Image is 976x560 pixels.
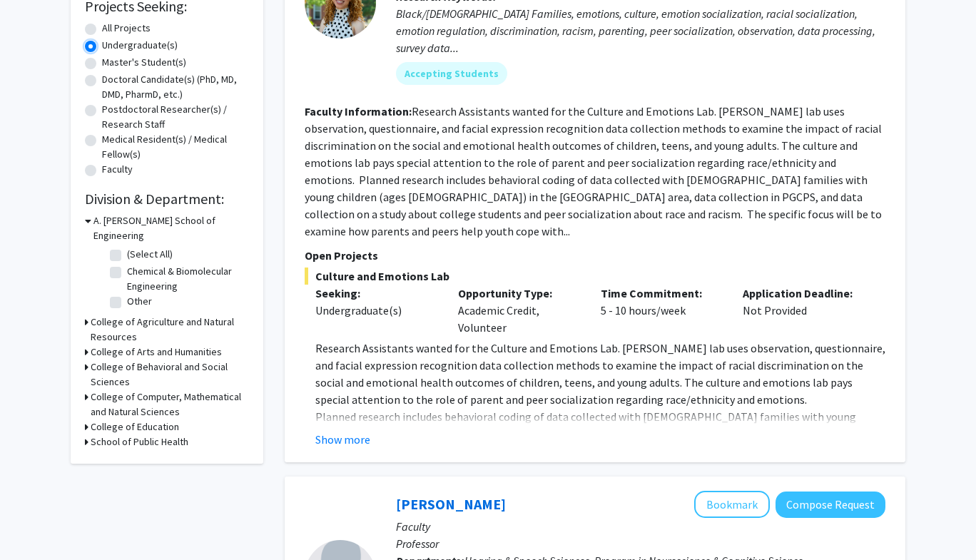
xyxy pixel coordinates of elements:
label: Medical Resident(s) / Medical Fellow(s) [102,132,249,162]
mat-chip: Accepting Students [396,62,507,85]
label: Other [127,294,152,309]
p: Research Assistants wanted for the Culture and Emotions Lab. [PERSON_NAME] lab uses observation, ... [315,340,885,408]
iframe: Chat [11,496,61,549]
button: Show more [315,431,370,448]
label: (Select All) [127,247,173,262]
span: Culture and Emotions Lab [305,268,885,285]
p: Professor [396,535,885,552]
h3: College of Education [91,419,179,434]
div: Black/[DEMOGRAPHIC_DATA] Families, emotions, culture, emotion socialization, racial socialization... [396,5,885,56]
fg-read-more: Research Assistants wanted for the Culture and Emotions Lab. [PERSON_NAME] lab uses observation, ... [305,104,882,238]
a: [PERSON_NAME] [396,495,506,513]
h3: School of Public Health [91,434,188,449]
p: Open Projects [305,247,885,264]
p: Opportunity Type: [458,285,579,302]
label: All Projects [102,21,151,36]
div: Not Provided [732,285,875,336]
label: Chemical & Biomolecular Engineering [127,264,245,294]
label: Master's Student(s) [102,55,186,70]
div: Undergraduate(s) [315,302,437,319]
p: Time Commitment: [601,285,722,302]
button: Add Yasmeen Faroqi-Shah to Bookmarks [694,491,770,518]
b: Faculty Information: [305,104,412,118]
p: Planned research includes behavioral coding of data collected with [DEMOGRAPHIC_DATA] families wi... [315,408,885,494]
p: Faculty [396,518,885,535]
label: Faculty [102,162,133,177]
label: Postdoctoral Researcher(s) / Research Staff [102,102,249,132]
h3: College of Behavioral and Social Sciences [91,360,249,390]
h3: A. [PERSON_NAME] School of Engineering [93,213,249,243]
label: Doctoral Candidate(s) (PhD, MD, DMD, PharmD, etc.) [102,72,249,102]
h3: College of Arts and Humanities [91,345,222,360]
h2: Division & Department: [85,190,249,208]
div: 5 - 10 hours/week [590,285,733,336]
h3: College of Computer, Mathematical and Natural Sciences [91,390,249,419]
label: Undergraduate(s) [102,38,178,53]
div: Academic Credit, Volunteer [447,285,590,336]
p: Seeking: [315,285,437,302]
button: Compose Request to Yasmeen Faroqi-Shah [776,492,885,518]
h3: College of Agriculture and Natural Resources [91,315,249,345]
p: Application Deadline: [743,285,864,302]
